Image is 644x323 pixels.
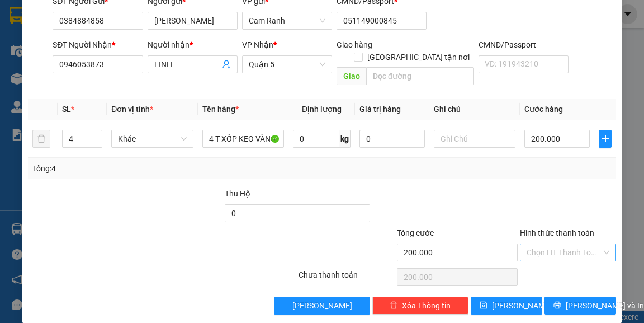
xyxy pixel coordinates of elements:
[202,105,239,114] span: Tên hàng
[480,301,487,310] span: save
[121,14,148,41] img: logo.jpg
[520,228,594,237] label: Hình thức thanh toán
[53,39,143,51] div: SĐT Người Nhận
[94,53,154,67] li: (c) 2017
[249,56,325,73] span: Quận 5
[479,39,569,51] div: CMND/Passport
[292,299,352,312] span: [PERSON_NAME]
[492,299,552,312] span: [PERSON_NAME]
[390,301,397,310] span: delete
[249,12,325,29] span: Cam Ranh
[337,40,372,49] span: Giao hàng
[14,72,41,125] b: Trà Lan Viên
[225,189,250,198] span: Thu Hộ
[566,299,644,312] span: [PERSON_NAME] và In
[337,67,366,85] span: Giao
[553,301,561,310] span: printer
[32,162,249,175] div: Tổng: 4
[434,130,516,148] input: Ghi Chú
[94,43,154,52] b: [DOMAIN_NAME]
[62,105,71,114] span: SL
[524,105,563,114] span: Cước hàng
[274,297,370,315] button: [PERSON_NAME]
[397,228,434,237] span: Tổng cước
[242,40,273,49] span: VP Nhận
[148,39,238,51] div: Người nhận
[372,297,468,315] button: deleteXóa Thông tin
[297,269,396,288] div: Chưa thanh toán
[69,16,111,127] b: Trà Lan Viên - Gửi khách hàng
[471,297,542,315] button: save[PERSON_NAME]
[402,299,451,312] span: Xóa Thông tin
[202,130,285,148] input: VD: Bàn, Ghế
[32,130,50,148] button: delete
[429,99,520,120] th: Ghi chú
[359,105,401,114] span: Giá trị hàng
[366,67,474,85] input: Dọc đường
[339,130,351,148] span: kg
[302,105,342,114] span: Định lượng
[359,130,425,148] input: 0
[363,51,474,63] span: [GEOGRAPHIC_DATA] tận nơi
[599,134,610,143] span: plus
[222,60,231,69] span: user-add
[111,105,153,114] span: Đơn vị tính
[118,130,187,147] span: Khác
[544,297,616,315] button: printer[PERSON_NAME] và In
[599,130,611,148] button: plus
